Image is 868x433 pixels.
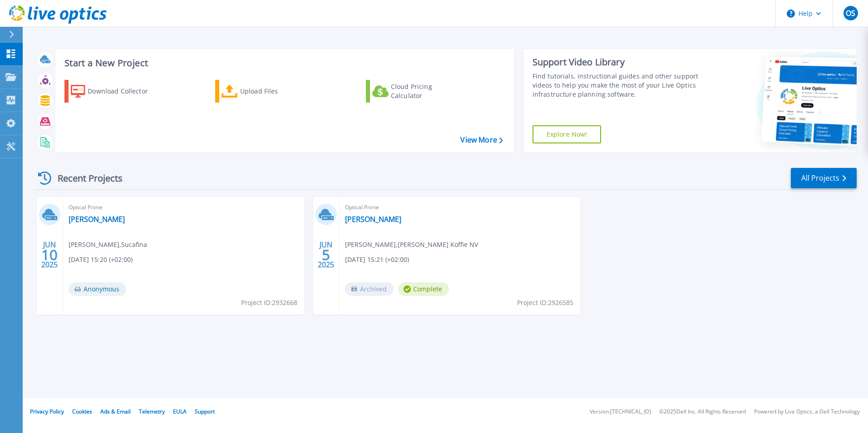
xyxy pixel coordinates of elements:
span: [PERSON_NAME] , Sucafina [69,240,147,250]
a: Ads & Email [100,408,131,415]
div: Download Collector [88,82,160,100]
h3: Start a New Project [64,58,503,68]
a: Download Collector [64,80,166,103]
a: Privacy Policy [30,408,64,415]
a: [PERSON_NAME] [345,215,401,224]
span: Complete [398,282,449,296]
span: Anonymous [69,282,126,296]
li: Powered by Live Optics, a Dell Technology [754,409,860,415]
span: OS [846,10,855,17]
span: 10 [41,251,58,259]
div: Upload Files [240,82,313,100]
li: Version: [TECHNICAL_ID] [590,409,651,415]
a: Explore Now! [533,125,602,143]
a: EULA [173,408,187,415]
span: [DATE] 15:20 (+02:00) [69,255,133,265]
a: Telemetry [139,408,165,415]
a: Cookies [72,408,92,415]
div: Support Video Library [533,56,702,68]
a: Cloud Pricing Calculator [366,80,467,103]
a: Support [195,408,215,415]
div: Cloud Pricing Calculator [391,82,464,100]
a: View More [460,136,503,144]
span: Project ID: 2932668 [241,298,297,308]
span: [PERSON_NAME] , [PERSON_NAME] Koffie NV [345,240,478,250]
div: JUN 2025 [317,238,335,271]
span: Project ID: 2926585 [517,298,573,308]
a: Upload Files [215,80,316,103]
div: Recent Projects [35,167,135,189]
span: Archived [345,282,394,296]
span: [DATE] 15:21 (+02:00) [345,255,409,265]
li: © 2025 Dell Inc. All Rights Reserved [659,409,746,415]
span: Optical Prime [69,202,299,212]
div: JUN 2025 [41,238,58,271]
span: 5 [322,251,330,259]
span: Optical Prime [345,202,575,212]
a: [PERSON_NAME] [69,215,125,224]
a: All Projects [791,168,857,188]
div: Find tutorials, instructional guides and other support videos to help you make the most of your L... [533,72,702,99]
